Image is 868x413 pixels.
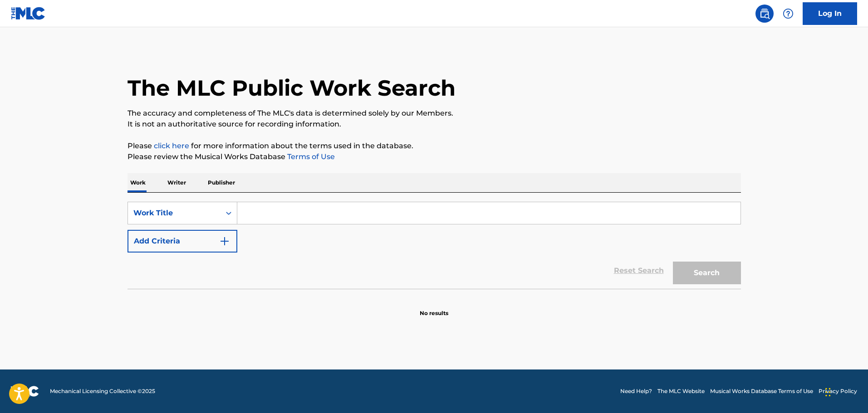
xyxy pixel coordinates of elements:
[219,236,230,247] img: 9d2ae6d4665cec9f34b9.svg
[133,208,215,219] div: Work Title
[11,7,46,20] img: MLC Logo
[783,8,794,19] img: help
[154,141,189,150] a: click here
[759,8,770,19] img: search
[285,152,335,161] a: Terms of Use
[823,369,868,413] iframe: Chat Widget
[128,151,741,162] p: Please review the Musical Works Database
[803,2,857,25] a: Log In
[779,5,797,23] div: Help
[165,173,189,192] p: Writer
[50,387,155,395] span: Mechanical Licensing Collective © 2025
[11,386,39,397] img: logo
[823,369,868,413] div: Widget de chat
[657,387,705,395] a: The MLC Website
[128,74,456,102] h1: The MLC Public Work Search
[819,387,857,395] a: Privacy Policy
[128,202,741,289] form: Search Form
[620,387,652,395] a: Need Help?
[710,387,813,395] a: Musical Works Database Terms of Use
[128,173,148,192] p: Work
[128,108,741,119] p: The accuracy and completeness of The MLC's data is determined solely by our Members.
[825,379,831,406] div: Arrastrar
[128,119,741,130] p: It is not an authoritative source for recording information.
[205,173,238,192] p: Publisher
[755,5,774,23] a: Public Search
[420,298,448,317] p: No results
[128,141,741,151] p: Please for more information about the terms used in the database.
[128,230,237,253] button: Add Criteria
